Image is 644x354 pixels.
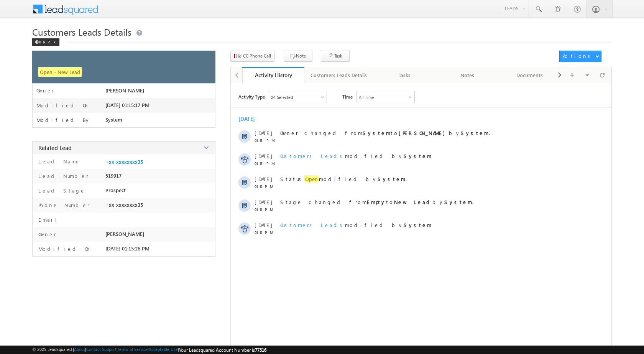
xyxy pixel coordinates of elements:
[310,71,367,80] div: Customers Leads Details
[255,222,272,228] span: [DATE]
[380,71,429,80] div: Tasks
[499,67,561,83] a: Documents
[304,175,319,183] span: Open
[179,347,266,353] span: Your Leadsquared Account Number is
[36,158,80,165] label: Lead Name
[242,67,305,83] a: Activity History
[255,161,278,166] span: 01:15 PM
[255,207,278,212] span: 01:14 PM
[105,173,122,179] span: 519917
[38,144,72,151] span: Related Lead
[444,199,472,205] strong: System
[367,199,386,205] strong: Empty
[271,95,293,100] div: 24 Selected
[505,71,554,80] div: Documents
[248,71,299,79] div: Activity History
[86,347,117,352] a: Contact Support
[230,51,274,62] button: CC Phone Call
[399,130,449,136] strong: [PERSON_NAME]
[284,51,312,62] button: Note
[321,51,350,62] button: Task
[304,67,374,83] a: Customers Leads Details
[105,159,143,165] a: +xx-xxxxxxxx35
[280,130,490,136] span: Owner changed from to by .
[559,51,601,62] button: Actions
[243,53,271,59] span: CC Phone Call
[105,117,122,123] span: System
[32,38,59,46] div: Back
[280,222,432,228] span: modified by
[32,347,266,353] span: © 2025 LeadSquared | | | | |
[363,130,391,136] strong: System
[280,199,473,205] span: Stage changed from to by .
[280,175,407,183] span: Status modified by .
[255,176,272,182] span: [DATE]
[38,67,82,77] span: Open - New Lead
[105,87,144,94] span: [PERSON_NAME]
[255,138,278,143] span: 01:15 PM
[374,67,436,83] a: Tasks
[238,91,265,102] span: Activity Type
[255,347,266,353] span: 77516
[394,199,432,205] strong: New Lead
[280,153,432,159] span: modified by
[280,153,345,159] span: Customers Leads
[105,202,143,208] span: +xx-xxxxxxxx35
[563,53,593,59] div: Actions
[280,222,345,228] span: Customers Leads
[36,117,90,123] label: Modified By
[255,130,272,136] span: [DATE]
[32,26,131,38] span: Customers Leads Details
[461,130,489,136] strong: System
[255,199,272,205] span: [DATE]
[442,71,492,80] div: Notes
[149,347,178,352] a: Acceptable Use
[74,347,85,352] a: About
[255,230,278,235] span: 01:14 PM
[36,202,90,208] label: Phone Number
[105,231,144,237] span: [PERSON_NAME]
[36,216,63,223] label: Email
[404,153,432,159] strong: System
[255,153,272,159] span: [DATE]
[378,176,406,182] strong: System
[36,102,89,109] label: Modified On
[238,115,263,122] div: [DATE]
[436,67,499,83] a: Notes
[36,187,85,194] label: Lead Stage
[36,173,89,179] label: Lead Number
[404,222,432,228] strong: System
[342,91,353,102] span: Time
[118,347,148,352] a: Terms of Service
[36,245,91,252] label: Modified On
[255,184,278,189] span: 01:14 PM
[359,95,374,100] div: All Time
[36,87,54,94] label: Owner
